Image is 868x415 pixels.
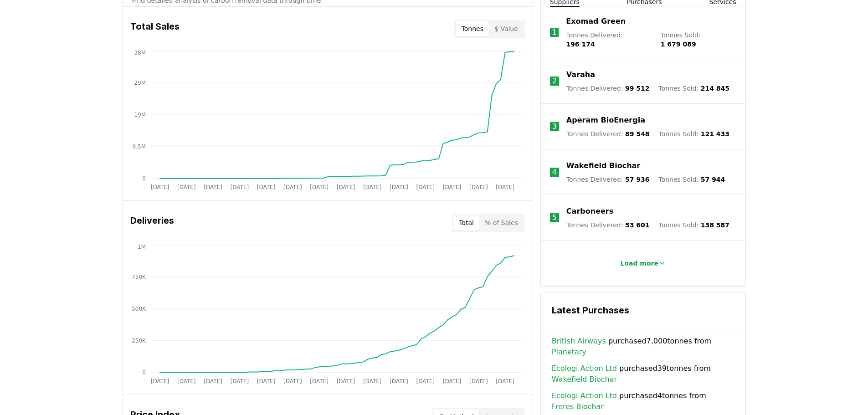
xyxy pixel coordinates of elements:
[442,378,461,384] tspan: [DATE]
[552,212,557,223] p: 5
[552,336,606,347] a: British Airways
[134,50,146,56] tspan: 38M
[625,221,650,229] span: 53 601
[566,175,650,184] p: Tonnes Delivered :
[130,214,174,232] h3: Deliveries
[150,184,169,190] tspan: [DATE]
[390,378,408,384] tspan: [DATE]
[552,336,734,358] span: purchased 7,000 tonnes from
[453,215,479,230] button: Total
[310,184,329,190] tspan: [DATE]
[625,176,650,183] span: 57 936
[130,20,180,38] h3: Total Sales
[496,378,514,384] tspan: [DATE]
[204,184,222,190] tspan: [DATE]
[230,378,249,384] tspan: [DATE]
[283,184,302,190] tspan: [DATE]
[658,84,729,93] p: Tonnes Sold :
[552,390,734,412] span: purchased 4 tonnes from
[496,184,514,190] tspan: [DATE]
[701,130,729,138] span: 121 433
[625,85,650,92] span: 99 512
[132,306,146,312] tspan: 500K
[363,184,381,190] tspan: [DATE]
[566,206,613,217] a: Carboneers
[204,378,222,384] tspan: [DATE]
[177,378,195,384] tspan: [DATE]
[283,378,302,384] tspan: [DATE]
[257,184,275,190] tspan: [DATE]
[310,378,329,384] tspan: [DATE]
[661,31,736,49] p: Tonnes Sold :
[138,244,146,250] tspan: 1M
[566,115,645,126] a: Aperam BioEnergia
[416,378,435,384] tspan: [DATE]
[416,184,435,190] tspan: [DATE]
[658,129,729,138] p: Tonnes Sold :
[566,31,651,49] p: Tonnes Delivered :
[177,184,195,190] tspan: [DATE]
[363,378,381,384] tspan: [DATE]
[701,176,725,183] span: 57 944
[552,347,586,358] a: Planetary
[552,303,734,317] h3: Latest Purchases
[132,274,146,280] tspan: 750K
[613,254,673,272] button: Load more
[658,220,729,230] p: Tonnes Sold :
[620,259,658,268] p: Load more
[336,184,355,190] tspan: [DATE]
[390,184,408,190] tspan: [DATE]
[552,121,557,132] p: 3
[469,378,488,384] tspan: [DATE]
[132,338,146,344] tspan: 250K
[552,363,734,385] span: purchased 39 tonnes from
[442,184,461,190] tspan: [DATE]
[552,401,604,412] a: Freres Biochar
[566,160,640,171] a: Wakefield Biochar
[658,175,725,184] p: Tonnes Sold :
[552,363,617,374] a: Ecologi Action Ltd
[566,129,650,138] p: Tonnes Delivered :
[150,378,169,384] tspan: [DATE]
[566,220,650,230] p: Tonnes Delivered :
[336,378,355,384] tspan: [DATE]
[257,378,275,384] tspan: [DATE]
[552,27,557,38] p: 1
[566,16,626,27] a: Exomad Green
[625,130,650,138] span: 89 548
[479,215,524,230] button: % of Sales
[456,21,489,36] button: Tonnes
[134,112,146,118] tspan: 19M
[552,76,557,87] p: 2
[489,21,524,36] button: $ Value
[701,221,729,229] span: 138 587
[142,369,146,376] tspan: 0
[661,41,696,48] span: 1 679 089
[230,184,249,190] tspan: [DATE]
[552,167,557,178] p: 4
[566,69,595,80] a: Varaha
[566,84,650,93] p: Tonnes Delivered :
[469,184,488,190] tspan: [DATE]
[552,390,617,401] a: Ecologi Action Ltd
[701,85,729,92] span: 214 845
[134,80,146,86] tspan: 29M
[142,175,146,182] tspan: 0
[132,143,145,150] tspan: 9.5M
[552,374,617,385] a: Wakefield Biochar
[566,41,595,48] span: 196 174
